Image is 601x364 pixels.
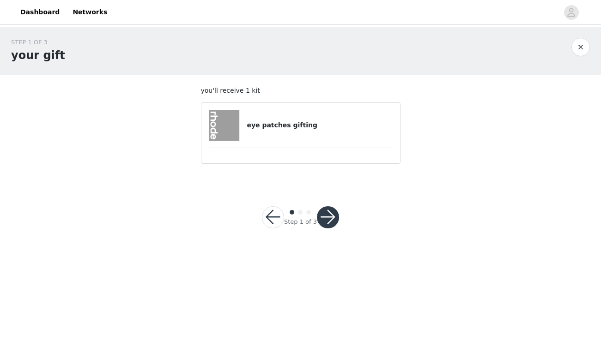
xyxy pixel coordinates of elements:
[209,110,240,141] img: eye patches gifting
[15,2,65,23] a: Dashboard
[201,86,401,95] p: you'll receive 1 kit
[247,120,392,130] h4: eye patches gifting
[284,217,317,227] div: Step 1 of 3
[11,38,65,47] div: STEP 1 OF 3
[567,5,576,20] div: avatar
[67,2,113,23] a: Networks
[11,47,65,64] h1: your gift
